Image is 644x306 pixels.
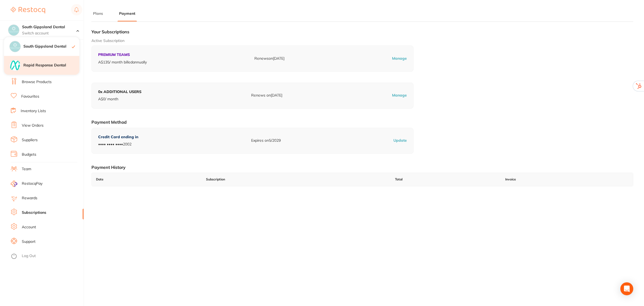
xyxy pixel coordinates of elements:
h4: South Gippsland Dental [23,44,72,49]
p: Switch account [22,31,76,36]
button: Log Out [11,252,82,261]
h4: Rapid Response Dental [23,63,79,68]
p: Manage [392,93,407,98]
p: Manage [392,56,407,61]
a: Account [22,225,36,230]
a: Suppliers [22,137,38,143]
p: PREMIUM TEAMS [98,52,147,58]
button: Plans [91,11,105,16]
p: Renews on [DATE] [254,56,284,61]
img: Rapid Response Dental [10,60,20,71]
img: South Gippsland Dental [10,41,20,52]
a: RestocqPay [11,181,42,187]
h1: Your Subscriptions [91,29,633,34]
p: Expires on 5/2029 [251,138,281,143]
button: Payment [118,11,137,16]
img: South Gippsland Dental [8,25,19,35]
a: Favourites [21,94,39,99]
p: Update [393,138,407,143]
img: Restocq Logo [11,7,45,13]
h4: South Gippsland Dental [22,24,76,30]
a: Team [22,166,31,172]
td: Date [92,173,202,186]
a: Restocq Logo [11,4,45,16]
a: Inventory Lists [21,108,46,114]
div: Open Intercom Messenger [620,282,633,295]
a: Support [22,239,35,244]
a: Subscriptions [22,210,46,215]
a: Browse Products [22,79,52,85]
h1: Payment History [91,165,633,170]
p: Renews on [DATE] [251,93,282,98]
p: 0 x ADDITIONAL USERS [98,89,141,95]
span: RestocqPay [22,181,42,186]
p: Active Subscription [91,38,633,44]
a: Rewards [22,195,37,201]
h1: Payment Method [91,119,633,125]
a: Log Out [22,253,36,259]
p: Credit Card ending in [98,134,138,140]
td: Invoice [501,173,633,186]
img: RestocqPay [11,181,17,187]
td: Total [391,173,501,186]
p: •••• •••• •••• 2002 [98,142,138,147]
td: Subscription [202,173,391,186]
a: View Orders [22,123,44,128]
a: Budgets [22,152,36,157]
p: A$ 0 / month [98,97,141,102]
p: A$ 135 / month billed annually [98,60,147,65]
